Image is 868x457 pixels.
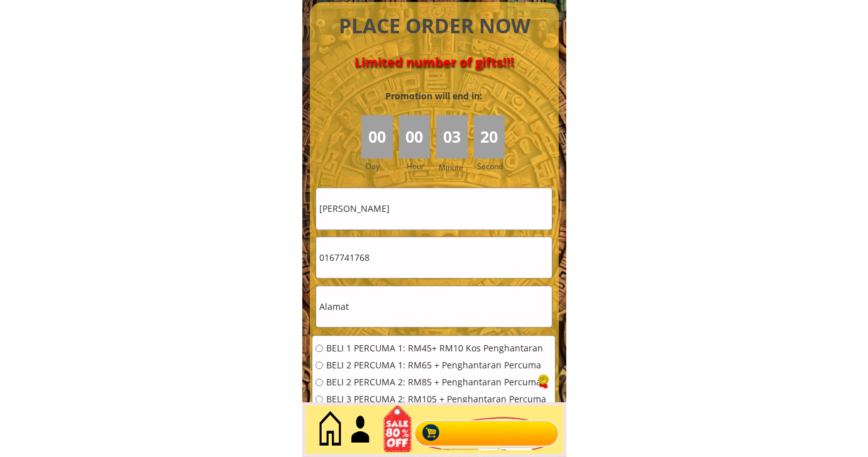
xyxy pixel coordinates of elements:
h3: Day [366,160,397,172]
input: Alamat [316,286,552,327]
h4: PLACE ORDER NOW [324,12,544,40]
h3: Second [477,160,508,172]
input: Telefon [316,237,552,278]
h3: Hour [407,160,433,172]
span: BELI 2 PERCUMA 2: RM85 + Penghantaran Percuma [326,378,546,387]
input: Nama [316,188,552,229]
span: BELI 1 PERCUMA 1: RM45+ RM10 Kos Penghantaran [326,344,546,353]
span: BELI 3 PERCUMA 2: RM105 + Penghantaran Percuma [326,395,546,404]
h3: Promotion will end in: [363,89,505,103]
h3: Minute [439,162,466,173]
span: BELI 2 PERCUMA 1: RM65 + Penghantaran Percuma [326,361,546,370]
h4: Limited number of gifts!!! [324,55,544,70]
